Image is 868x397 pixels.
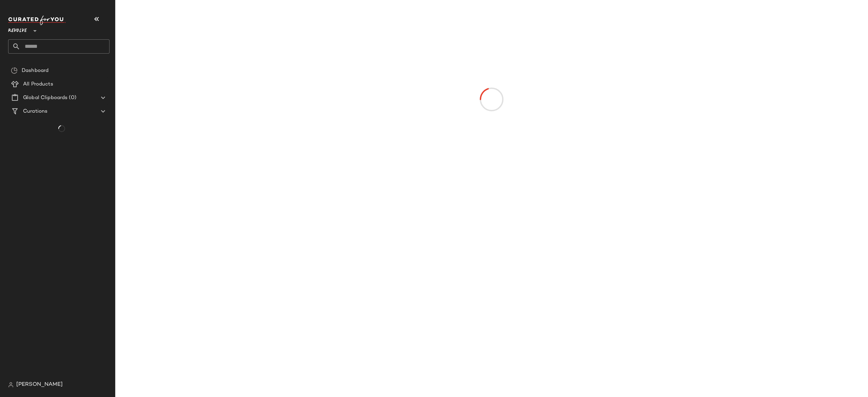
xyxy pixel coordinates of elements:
img: svg%3e [11,67,18,74]
img: cfy_white_logo.C9jOOHJF.svg [8,16,66,25]
span: Curations [23,108,47,115]
span: [PERSON_NAME] [16,381,63,389]
span: Global Clipboards [23,94,67,102]
span: Revolve [8,23,27,35]
span: (0) [67,94,76,102]
img: svg%3e [8,382,14,387]
span: All Products [23,80,53,88]
span: Dashboard [22,67,48,75]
